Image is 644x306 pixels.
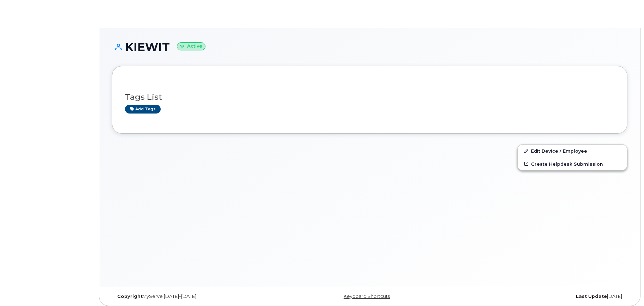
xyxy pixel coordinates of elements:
[125,93,614,102] h3: Tags List
[344,294,390,299] a: Keyboard Shortcuts
[518,158,627,170] a: Create Helpdesk Submission
[576,294,607,299] strong: Last Update
[125,105,161,114] a: Add tags
[455,294,627,299] div: [DATE]
[177,42,205,50] small: Active
[117,294,143,299] strong: Copyright
[112,41,627,53] h1: KIEWIT
[112,294,284,299] div: MyServe [DATE]–[DATE]
[518,145,627,157] a: Edit Device / Employee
